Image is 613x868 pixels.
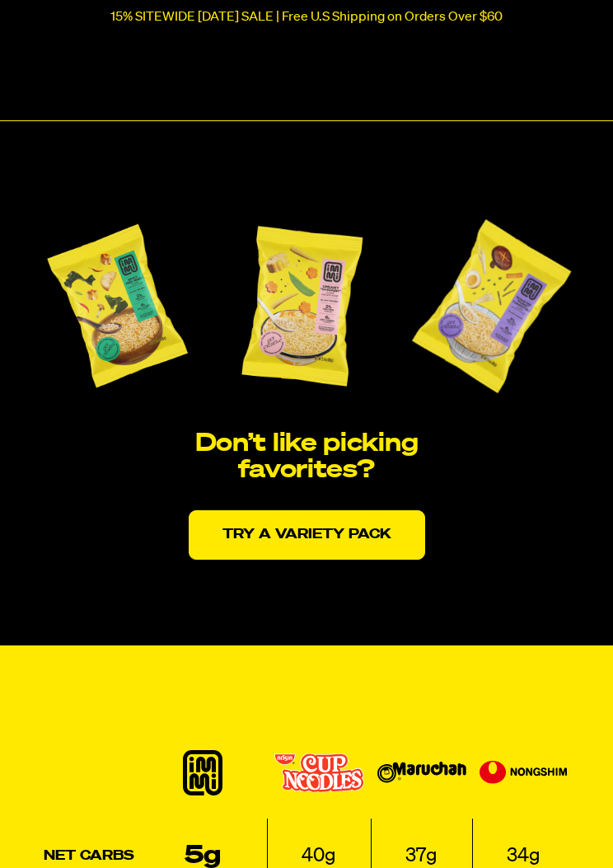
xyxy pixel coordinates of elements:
[231,207,373,405] img: immi Creamy Chicken
[274,753,364,793] img: Cup Noodles
[377,762,466,783] img: Maruchan
[189,510,425,560] a: Try a variety pack
[183,750,222,795] img: immi
[406,207,577,405] img: immi Roasted Pork Tonkotsu
[36,207,198,405] img: immi Spicy Red Miso
[480,761,567,784] img: Nongshim
[20,431,593,484] h2: Don’t like picking favorites?
[110,10,503,25] p: 15% SITEWIDE [DATE] SALE | Free U.S Shipping on Orders Over $60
